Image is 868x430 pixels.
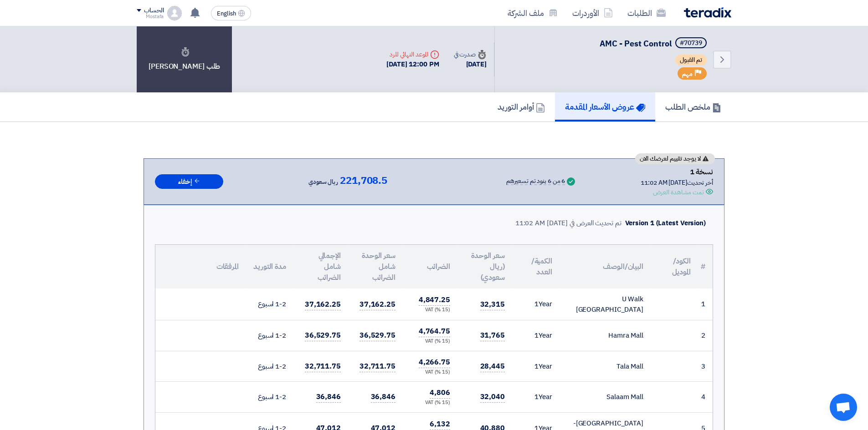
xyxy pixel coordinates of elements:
[137,14,164,19] div: Mostafa
[698,382,713,413] td: 4
[534,361,539,371] span: 1
[488,92,555,121] a: أوامر التوريد
[360,299,395,310] span: 37,162.25
[340,175,387,186] span: 221,708.5
[217,10,236,17] span: English
[675,55,707,66] span: تم القبول
[410,399,450,407] div: (15 %) VAT
[371,391,395,403] span: 36,846
[246,351,293,382] td: 1-2 اسبوع
[651,245,698,288] th: الكود/الموديل
[480,391,505,403] span: 32,040
[430,387,450,399] span: 4,806
[144,7,164,15] div: الحساب
[167,6,182,20] img: profile_test.png
[360,361,395,372] span: 32,711.75
[640,156,701,162] span: لا يوجد تقييم لعرضك الان
[293,245,348,288] th: الإجمالي شامل الضرائب
[665,101,721,112] h5: ملخص الطلب
[454,50,487,59] div: صدرت في
[360,330,395,341] span: 36,529.75
[246,320,293,351] td: 1-2 اسبوع
[500,2,565,24] a: ملف الشركة
[620,2,673,24] a: الطلبات
[155,174,223,189] button: إخفاء
[480,299,505,310] span: 32,315
[386,50,439,59] div: الموعد النهائي للرد
[308,177,338,187] span: ريال سعودي
[512,245,560,288] th: الكمية/العدد
[698,320,713,351] td: 2
[410,338,450,345] div: (15 %) VAT
[641,166,713,178] div: نسخة 1
[625,218,706,228] div: Version 1 (Latest Version)
[830,394,857,421] a: Open chat
[506,178,565,185] div: 6 من 6 بنود تم تسعيرهم
[305,330,341,341] span: 36,529.75
[246,382,293,413] td: 1-2 اسبوع
[386,59,439,70] div: [DATE] 12:00 PM
[316,391,341,403] span: 36,846
[682,70,693,78] span: مهم
[480,361,505,372] span: 28,445
[600,37,672,50] span: AMC - Pest Control
[512,382,560,413] td: Year
[565,101,645,112] h5: عروض الأسعار المقدمة
[403,245,457,288] th: الضرائب
[137,26,232,92] div: طلب [PERSON_NAME]
[512,320,560,351] td: Year
[454,59,487,70] div: [DATE]
[698,245,713,288] th: #
[684,7,731,18] img: Teradix logo
[555,92,655,121] a: عروض الأسعار المقدمة
[567,330,643,341] div: Hamra Mall
[512,288,560,320] td: Year
[565,2,620,24] a: الأوردرات
[498,101,545,112] h5: أوامر التوريد
[515,218,621,228] div: تم تحديث العرض في [DATE] 11:02 AM
[655,92,731,121] a: ملخص الطلب
[534,330,539,340] span: 1
[419,357,450,368] span: 4,266.75
[653,187,704,197] div: تمت مشاهدة العرض
[480,330,505,341] span: 31,765
[457,245,512,288] th: سعر الوحدة (ريال سعودي)
[305,299,341,310] span: 37,162.25
[641,178,713,187] div: أخر تحديث [DATE] 11:02 AM
[419,294,450,306] span: 4,847.25
[246,245,293,288] th: مدة التوريد
[680,40,702,46] div: #70739
[155,245,246,288] th: المرفقات
[410,306,450,314] div: (15 %) VAT
[534,299,539,309] span: 1
[567,294,643,314] div: U Walk [GEOGRAPHIC_DATA]
[698,288,713,320] td: 1
[348,245,403,288] th: سعر الوحدة شامل الضرائب
[600,37,709,50] h5: AMC - Pest Control
[410,369,450,376] div: (15 %) VAT
[567,392,643,402] div: Salaam Mall
[560,245,651,288] th: البيان/الوصف
[305,361,341,372] span: 32,711.75
[567,361,643,372] div: Tala Mall
[246,288,293,320] td: 1-2 اسبوع
[698,351,713,382] td: 3
[534,392,539,402] span: 1
[211,6,251,20] button: English
[430,419,450,430] span: 6,132
[512,351,560,382] td: Year
[419,326,450,337] span: 4,764.75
